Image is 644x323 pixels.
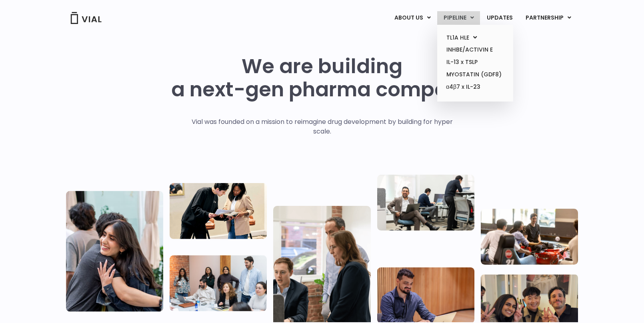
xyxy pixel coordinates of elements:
img: Vial Logo [70,12,102,24]
img: Three people working in an office [377,174,474,230]
a: ABOUT USMenu Toggle [388,11,437,25]
img: Man working at a computer [377,267,474,323]
a: PIPELINEMenu Toggle [437,11,480,25]
img: Vial Life [66,191,163,311]
a: TL1A HLEMenu Toggle [440,32,510,44]
a: INHBE/ACTIVIN E [440,44,510,56]
a: UPDATES [480,11,519,25]
a: α4β7 x IL-23 [440,81,510,94]
a: MYOSTATIN (GDF8) [440,68,510,81]
p: Vial was founded on a mission to reimagine drug development by building for hyper scale. [183,117,461,136]
h1: We are building a next-gen pharma company [171,55,473,101]
a: PARTNERSHIPMenu Toggle [519,11,578,25]
img: Group of people playing whirlyball [481,209,578,265]
img: Eight people standing and sitting in an office [170,255,267,311]
img: Two people looking at a paper talking. [170,183,267,239]
a: IL-13 x TSLP [440,56,510,68]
